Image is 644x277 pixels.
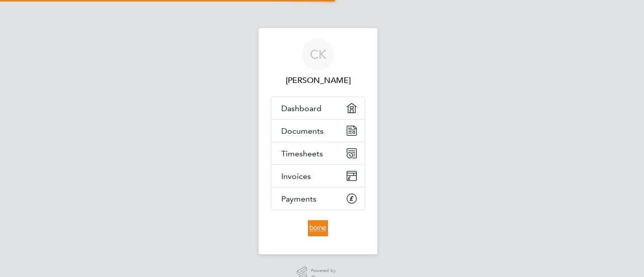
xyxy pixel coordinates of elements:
a: Dashboard [271,97,365,119]
a: Timesheets [271,142,365,164]
span: Timesheets [281,149,323,158]
span: Documents [281,126,324,136]
span: Catherine Kirwan [271,74,365,86]
span: CK [310,48,327,61]
img: borneltd-logo-retina.png [308,220,328,236]
span: Powered by [311,266,339,275]
a: Payments [271,188,365,210]
a: CK[PERSON_NAME] [271,38,365,86]
nav: Main navigation [259,28,377,254]
a: Documents [271,120,365,142]
span: Payments [281,194,316,204]
a: Invoices [271,165,365,187]
span: Invoices [281,171,311,181]
span: Dashboard [281,104,321,113]
a: Go to home page [271,220,365,236]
